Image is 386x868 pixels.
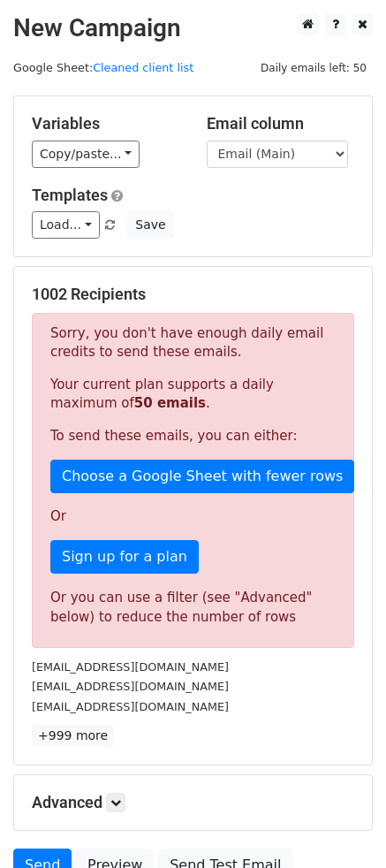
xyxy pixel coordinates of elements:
strong: 50 emails [134,395,206,411]
a: Copy/paste... [32,141,140,168]
p: Or [50,507,336,526]
div: Or you can use a filter (see "Advanced" below) to reduce the number of rows [50,588,336,628]
h5: Variables [32,114,180,133]
small: [EMAIL_ADDRESS][DOMAIN_NAME] [32,680,229,693]
a: Load... [32,211,100,239]
small: Google Sheet: [13,61,193,74]
a: Daily emails left: 50 [254,61,373,74]
p: Sorry, you don't have enough daily email credits to send these emails. [50,324,336,362]
a: Choose a Google Sheet with fewer rows [50,460,354,493]
h5: Advanced [32,793,354,812]
h5: 1002 Recipients [32,285,354,304]
p: Your current plan supports a daily maximum of . [50,376,336,413]
h5: Email column [207,114,355,133]
a: +999 more [32,725,114,747]
button: Save [127,211,173,239]
p: To send these emails, you can either: [50,427,336,445]
iframe: Chat Widget [298,783,386,868]
a: Sign up for a plan [50,540,199,574]
small: [EMAIL_ADDRESS][DOMAIN_NAME] [32,700,229,713]
h2: New Campaign [13,13,373,43]
a: Cleaned client list [93,61,193,74]
span: Daily emails left: 50 [254,58,373,78]
a: Templates [32,186,108,204]
small: [EMAIL_ADDRESS][DOMAIN_NAME] [32,660,229,674]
